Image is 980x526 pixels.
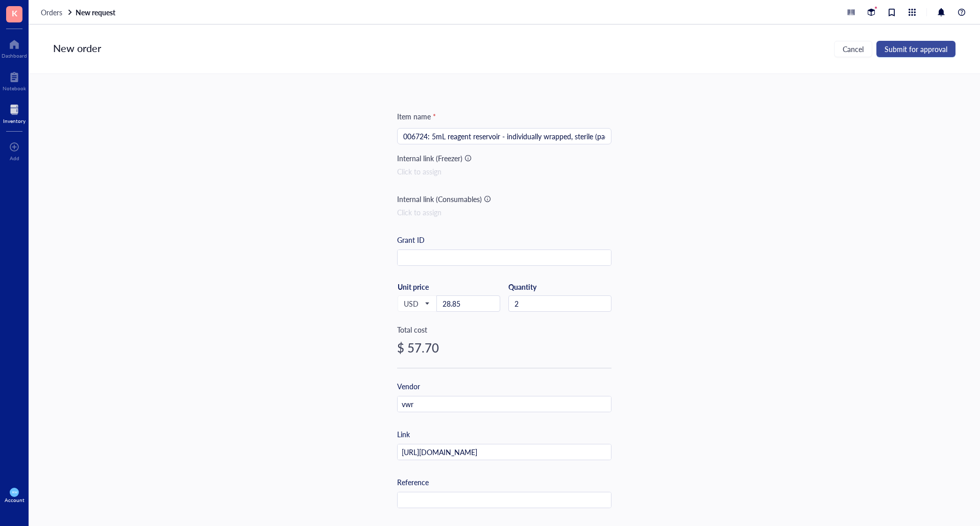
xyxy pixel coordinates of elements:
[5,497,24,503] div: Account
[397,381,420,392] div: Vendor
[76,8,117,17] a: New request
[12,490,17,494] span: KW
[397,339,611,356] div: $ 57.70
[397,207,611,218] div: Click to assign
[3,85,26,91] div: Notebook
[3,118,26,124] div: Inventory
[508,282,611,291] div: Quantity
[397,477,429,488] div: Reference
[398,282,461,291] div: Unit price
[404,299,429,308] span: USD
[41,8,73,17] a: Orders
[2,53,27,59] div: Dashboard
[397,111,436,122] div: Item name
[397,193,482,205] div: Internal link (Consumables)
[843,45,864,53] span: Cancel
[2,36,27,59] a: Dashboard
[41,7,62,17] span: Orders
[3,102,26,124] a: Inventory
[876,41,955,57] button: Submit for approval
[12,7,17,19] span: K
[53,41,101,57] div: New order
[885,45,947,53] span: Submit for approval
[3,69,26,91] a: Notebook
[397,166,611,177] div: Click to assign
[834,41,872,57] button: Cancel
[397,153,462,164] div: Internal link (Freezer)
[397,234,425,245] div: Grant ID
[397,429,410,440] div: Link
[397,324,611,335] div: Total cost
[10,155,19,161] div: Add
